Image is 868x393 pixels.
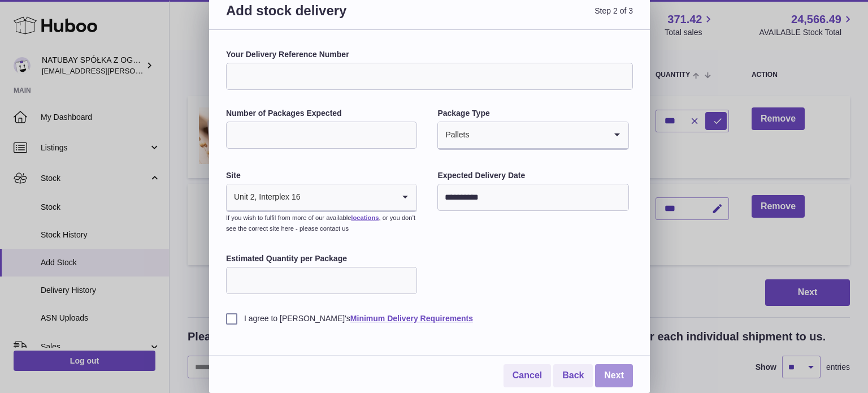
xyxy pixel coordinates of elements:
a: Back [553,364,593,387]
span: Step 2 of 3 [429,2,633,33]
span: Unit 2, Interplex 16 [227,184,301,210]
div: Search for option [438,122,628,149]
label: Your Delivery Reference Number [226,49,633,60]
div: Search for option [227,184,416,211]
h3: Add stock delivery [226,2,429,33]
label: Estimated Quantity per Package [226,253,417,264]
label: Package Type [437,108,628,119]
label: Number of Packages Expected [226,108,417,119]
a: Cancel [504,364,551,387]
label: Site [226,170,417,181]
label: I agree to [PERSON_NAME]'s [226,313,633,324]
a: Next [595,364,633,387]
label: Expected Delivery Date [437,170,628,181]
span: Pallets [438,122,470,148]
a: Minimum Delivery Requirements [350,314,473,323]
input: Search for option [470,122,605,148]
input: Search for option [301,184,394,210]
a: locations [351,214,379,221]
small: If you wish to fulfil from more of our available , or you don’t see the correct site here - pleas... [226,214,415,232]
